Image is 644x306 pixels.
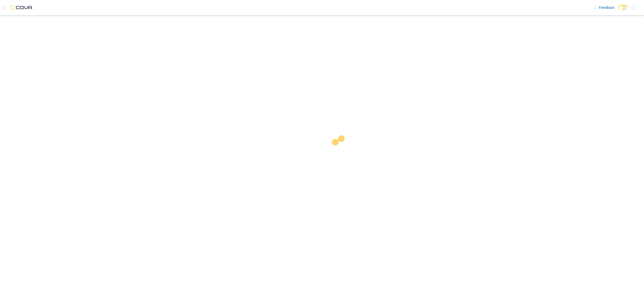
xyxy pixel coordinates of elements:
span: Feedback [599,5,614,10]
a: Feedback [591,3,616,13]
img: cova-loader [322,132,360,169]
input: Dark Mode [618,5,629,10]
img: Cova [10,5,33,10]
